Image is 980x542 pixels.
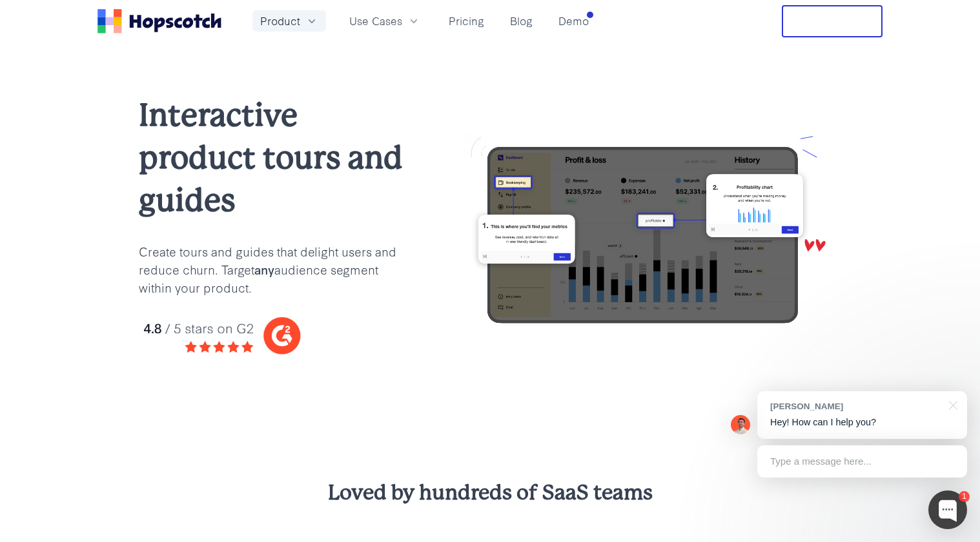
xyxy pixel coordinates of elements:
a: Blog [505,10,538,32]
h3: Loved by hundreds of SaaS teams [97,479,883,507]
a: Home [97,9,221,34]
button: Product [252,10,326,32]
img: user onboarding with hopscotch update [449,133,841,336]
div: [PERSON_NAME] [770,400,941,412]
b: any [254,260,274,278]
div: 1 [959,491,970,502]
p: Create tours and guides that delight users and reduce churn. Target audience segment within your ... [139,242,407,296]
div: Type a message here... [757,445,967,478]
span: Use Cases [349,13,402,29]
h1: Interactive product tours and guides [139,94,407,222]
button: Free Trial [782,5,883,37]
img: hopscotch g2 [139,311,407,360]
a: Pricing [444,10,489,32]
span: Product [260,13,300,29]
img: Mark Spera [731,415,750,434]
p: Hey! How can I help you? [770,416,954,429]
a: Demo [553,10,594,32]
button: Use Cases [342,10,428,32]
